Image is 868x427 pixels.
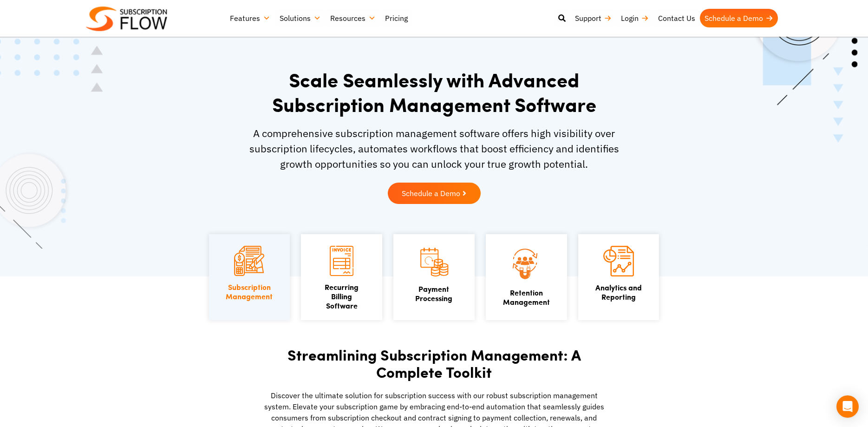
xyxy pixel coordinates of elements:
[234,246,264,276] img: Subscription Management icon
[402,190,460,197] span: Schedule a Demo
[603,246,634,276] img: Analytics and Reporting icon
[419,246,449,278] img: Payment Processing icon
[595,282,642,302] a: Analytics andReporting
[241,125,627,171] p: A comprehensive subscription management software offers high visibility over subscription lifecyc...
[241,67,627,116] h1: Scale Seamlessly with Advanced Subscription Management Software
[86,7,167,31] img: Subscriptionflow
[616,9,653,27] a: Login
[503,287,550,307] a: Retention Management
[330,246,353,276] img: Recurring Billing Software icon
[380,9,412,27] a: Pricing
[225,9,275,27] a: Features
[836,395,859,418] div: Open Intercom Messenger
[262,346,606,381] h2: Streamlining Subscription Management: A Complete Toolkit
[415,283,452,303] a: PaymentProcessing
[226,282,273,302] a: SubscriptionManagement
[325,282,359,311] a: Recurring Billing Software
[326,9,380,27] a: Resources
[388,183,481,204] a: Schedule a Demo
[570,9,616,27] a: Support
[275,9,326,27] a: Solutions
[653,9,700,27] a: Contact Us
[500,246,553,281] img: Retention Management icon
[700,9,778,27] a: Schedule a Demo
